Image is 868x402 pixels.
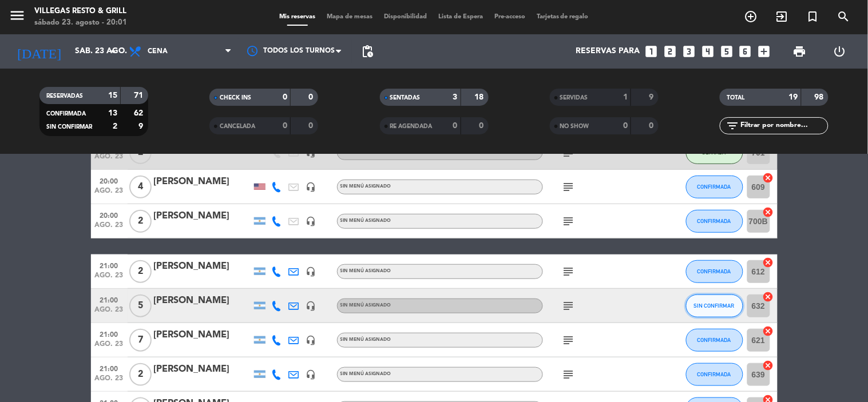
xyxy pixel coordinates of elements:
[95,153,124,166] span: ago. 23
[340,150,391,154] span: Sin menú asignado
[274,14,321,20] span: Mis reservas
[763,257,774,268] i: cancel
[757,44,772,59] i: add_box
[134,109,145,117] strong: 62
[562,214,576,228] i: subject
[46,124,92,130] span: SIN CONFIRMAR
[306,266,316,277] i: headset_mic
[681,44,696,59] i: looks_3
[95,221,124,234] span: ago. 23
[775,10,789,23] i: exit_to_app
[306,369,316,380] i: headset_mic
[306,335,316,345] i: headset_mic
[9,7,26,24] i: menu
[340,218,391,223] span: Sin menú asignado
[34,6,127,17] div: Villegas Resto & Grill
[340,303,391,308] span: Sin menú asignado
[663,44,677,59] i: looks_two
[644,44,659,59] i: looks_one
[95,340,124,353] span: ago. 23
[562,180,576,194] i: subject
[727,95,744,101] span: TOTAL
[390,124,433,129] span: RE AGENDADA
[433,14,489,20] span: Lista de Espera
[562,299,576,313] i: subject
[479,122,486,130] strong: 0
[562,333,576,347] i: subject
[649,93,656,101] strong: 9
[154,293,251,308] div: [PERSON_NAME]
[154,209,251,224] div: [PERSON_NAME]
[378,14,433,20] span: Disponibilidad
[306,182,316,192] i: headset_mic
[789,93,798,101] strong: 19
[34,17,127,29] div: sábado 23. agosto - 20:01
[694,303,735,309] span: SIN CONFIRMAR
[321,14,378,20] span: Mapa de mesas
[306,301,316,311] i: headset_mic
[283,93,287,101] strong: 0
[686,176,743,198] button: CONFIRMADA
[129,260,152,283] span: 2
[763,325,774,337] i: cancel
[340,372,391,376] span: Sin menú asignado
[95,174,124,187] span: 20:00
[697,184,731,190] span: CONFIRMADA
[106,45,120,58] i: arrow_drop_down
[560,95,588,101] span: SERVIDAS
[95,208,124,221] span: 20:00
[738,44,753,59] i: looks_6
[113,122,117,130] strong: 2
[815,93,826,101] strong: 98
[129,210,152,233] span: 2
[108,91,117,99] strong: 15
[623,122,628,130] strong: 0
[283,122,287,130] strong: 0
[220,95,251,101] span: CHECK INS
[154,174,251,189] div: [PERSON_NAME]
[806,10,820,23] i: turned_in_not
[531,14,594,20] span: Tarjetas de regalo
[623,93,628,101] strong: 1
[697,371,731,377] span: CONFIRMADA
[763,360,774,371] i: cancel
[739,120,828,132] input: Filtrar por nombre...
[138,122,145,130] strong: 9
[686,210,743,233] button: CONFIRMADA
[340,337,391,342] span: Sin menú asignado
[562,368,576,381] i: subject
[95,361,124,375] span: 21:00
[309,93,316,101] strong: 0
[686,294,743,317] button: SIN CONFIRMAR
[220,124,255,129] span: CANCELADA
[700,44,715,59] i: looks_4
[697,337,731,343] span: CONFIRMADA
[95,272,124,285] span: ago. 23
[793,45,807,58] span: print
[148,47,168,55] span: Cena
[95,327,124,340] span: 21:00
[154,259,251,274] div: [PERSON_NAME]
[340,269,391,273] span: Sin menú asignado
[474,93,486,101] strong: 18
[154,362,251,377] div: [PERSON_NAME]
[453,122,458,130] strong: 0
[360,45,374,58] span: pending_actions
[837,10,851,23] i: search
[649,122,656,130] strong: 0
[686,329,743,352] button: CONFIRMADA
[744,10,758,23] i: add_circle_outline
[134,91,145,99] strong: 71
[763,291,774,303] i: cancel
[95,187,124,200] span: ago. 23
[686,260,743,283] button: CONFIRMADA
[309,122,316,130] strong: 0
[306,216,316,226] i: headset_mic
[697,218,731,224] span: CONFIRMADA
[129,176,152,198] span: 4
[46,111,86,117] span: CONFIRMADA
[9,39,69,64] i: [DATE]
[129,329,152,352] span: 7
[129,294,152,317] span: 5
[726,119,739,133] i: filter_list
